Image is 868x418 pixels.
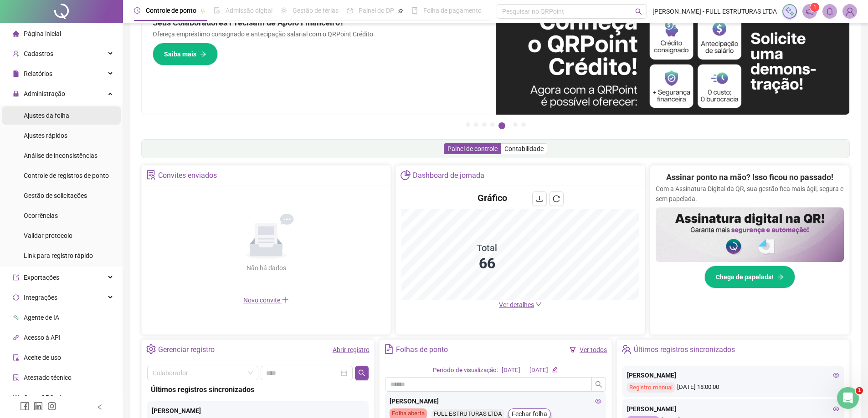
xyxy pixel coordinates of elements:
img: 71489 [843,5,857,18]
span: [PERSON_NAME] - FULL ESTRUTURAS LTDA [652,6,777,16]
span: Contabilidade [504,145,544,152]
span: left [97,404,103,410]
div: Convites enviados [158,168,217,183]
span: Admissão digital [226,7,272,14]
span: Chega de papelada! [716,272,774,282]
span: facebook [20,402,29,411]
span: lock [13,91,19,97]
span: Integrações [24,294,57,301]
span: file-text [384,344,394,354]
span: export [13,274,19,281]
span: Análise de inconsistências [24,152,98,159]
div: Últimos registros sincronizados [151,384,365,395]
button: 1 [466,122,470,127]
button: 5 [498,122,505,129]
button: Chega de papelada! [704,266,795,288]
span: eye [595,398,601,404]
span: Link para registro rápido [24,252,93,259]
button: 4 [490,122,495,127]
span: Agente de IA [24,314,59,321]
span: file-done [214,7,220,14]
div: Gerenciar registro [158,342,215,358]
span: Administração [24,90,65,97]
span: search [595,381,602,388]
a: Ver detalhes down [499,301,542,308]
span: home [13,30,19,37]
span: Folha de pagamento [423,7,482,14]
span: Gerar QRCode [24,394,64,401]
span: pie-chart [401,170,410,180]
h4: Gráfico [478,191,507,204]
span: Aceite de uso [24,354,61,361]
span: Ajustes da folha [24,112,69,119]
span: qrcode [13,394,19,401]
div: [PERSON_NAME] [390,396,602,406]
button: 3 [482,122,487,127]
span: sun [281,7,287,14]
div: [PERSON_NAME] [627,404,839,414]
span: Ocorrências [24,212,58,219]
div: [PERSON_NAME] [627,370,839,380]
span: dashboard [347,7,353,14]
span: bell [826,7,834,15]
span: plus [282,296,289,303]
span: pushpin [398,8,403,14]
img: banner%2F11e687cd-1386-4cbd-b13b-7bd81425532d.png [496,5,850,115]
div: [DATE] 18:00:00 [627,383,839,393]
span: instagram [47,402,56,411]
span: 1 [856,387,863,394]
span: Relatórios [24,70,52,77]
span: download [536,195,543,202]
p: Com a Assinatura Digital da QR, sua gestão fica mais ágil, segura e sem papelada. [656,184,844,204]
span: reload [553,195,560,202]
span: linkedin [34,402,43,411]
span: clock-circle [134,7,140,14]
span: arrow-right [200,51,206,57]
span: Validar protocolo [24,232,72,239]
button: Saiba mais [153,43,218,65]
img: sparkle-icon.fc2bf0ac1784a2077858766a79e2daf3.svg [785,6,795,16]
span: Gestão de solicitações [24,192,87,199]
span: Saiba mais [164,49,196,59]
span: team [621,344,631,354]
span: solution [146,170,156,180]
span: search [635,8,642,15]
span: Página inicial [24,30,61,37]
span: Painel de controle [447,145,498,152]
div: - [524,366,526,375]
h2: Seus Colaboradores Precisam de Apoio Financeiro? [153,16,485,29]
span: eye [833,372,839,378]
iframe: Intercom live chat [837,387,859,409]
span: book [411,7,418,14]
div: Registro manual [627,383,675,393]
span: Gestão de férias [293,7,339,14]
img: banner%2F02c71560-61a6-44d4-94b9-c8ab97240462.png [656,207,844,262]
div: Não há dados [224,263,308,273]
span: Ver detalhes [499,301,534,308]
span: solution [13,374,19,381]
span: pushpin [200,8,205,14]
button: 6 [513,122,518,127]
span: Painel do DP [359,7,394,14]
span: audit [13,354,19,361]
span: Atestado técnico [24,374,72,381]
span: sync [13,294,19,301]
div: Folhas de ponto [396,342,448,358]
div: [DATE] [529,366,548,375]
span: Controle de registros de ponto [24,172,109,179]
span: file [13,71,19,77]
span: user-add [13,50,19,57]
span: search [358,369,365,377]
div: Período de visualização: [433,366,498,375]
span: Cadastros [24,50,53,57]
span: Controle de ponto [146,7,196,14]
p: Ofereça empréstimo consignado e antecipação salarial com o QRPoint Crédito. [153,29,485,39]
span: edit [552,367,558,373]
div: Últimos registros sincronizados [634,342,735,358]
div: Dashboard de jornada [413,168,484,183]
span: Novo convite [243,297,289,304]
button: 7 [521,122,526,127]
a: Abrir registro [333,346,370,353]
div: [DATE] [502,366,520,375]
button: 2 [474,122,478,127]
